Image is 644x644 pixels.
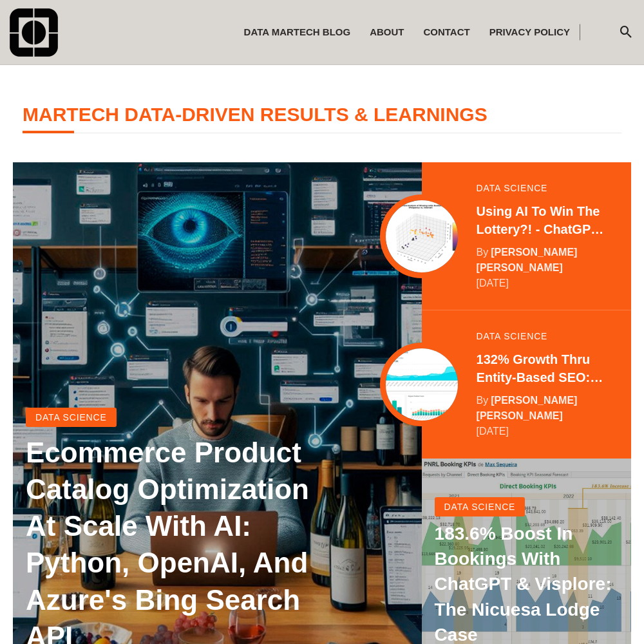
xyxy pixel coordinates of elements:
time: August 29 2024 [477,276,509,291]
a: data science [26,408,117,427]
span: by [477,395,489,406]
h4: MarTech Data-Driven Results & Learnings [23,104,621,133]
time: May 25 2024 [477,424,509,439]
a: [PERSON_NAME] [PERSON_NAME] [477,395,578,421]
a: [PERSON_NAME] [PERSON_NAME] [477,247,578,273]
a: 132% Growth thru Entity-Based SEO: [DOMAIN_NAME]'s Data-Driven SEO Audit & Optimization Plan [477,350,605,386]
a: data science [435,497,526,516]
iframe: Chat Widget [580,582,644,644]
span: by [477,247,489,258]
a: data science [477,184,548,193]
a: Using AI to Win the Lottery?! - ChatGPT for Informed, Adaptable Decision-Making [477,202,605,238]
a: data science [477,332,548,341]
img: comando-590 [10,8,58,57]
